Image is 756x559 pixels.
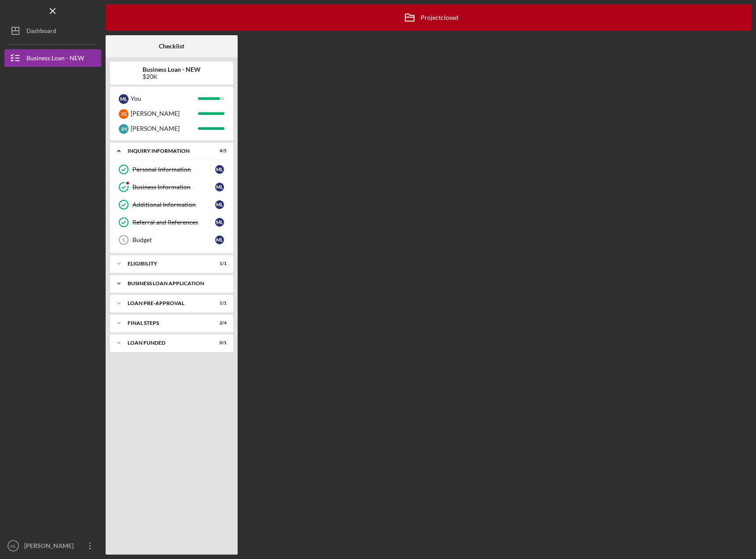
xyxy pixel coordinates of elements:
[399,7,459,29] div: Project closed
[128,340,205,346] div: LOAN FUNDED
[215,165,224,174] div: M L
[132,201,215,208] div: Additional Information
[10,544,16,548] text: ML
[22,537,79,557] div: [PERSON_NAME]
[215,235,224,244] div: M L
[119,124,128,134] div: J H
[114,196,229,213] a: Additional InformationML
[128,320,205,326] div: FINAL STEPS
[143,66,201,73] b: Business Loan - NEW
[128,148,205,154] div: INQUIRY INFORMATION
[128,301,205,306] div: LOAN PRE-APPROVAL
[131,106,198,121] div: [PERSON_NAME]
[131,91,198,106] div: You
[4,22,101,40] button: Dashboard
[211,261,227,266] div: 1 / 1
[132,166,215,173] div: Personal Information
[215,200,224,209] div: M L
[114,231,229,249] a: 5BudgetML
[26,49,84,69] div: Business Loan - NEW
[132,236,215,243] div: Budget
[128,261,205,266] div: ELIGIBILITY
[4,49,101,67] button: Business Loan - NEW
[159,43,184,50] b: Checklist
[119,94,128,104] div: M L
[4,537,101,555] button: ML[PERSON_NAME]
[114,178,229,196] a: Business InformationML
[114,213,229,231] a: Referral and ReferencesML
[211,148,227,154] div: 4 / 5
[215,218,224,227] div: M L
[131,121,198,136] div: [PERSON_NAME]
[215,183,224,191] div: M L
[128,281,222,286] div: BUSINESS LOAN APPLICATION
[114,161,229,178] a: Personal InformationML
[211,320,227,326] div: 2 / 4
[122,237,125,243] tspan: 5
[26,22,56,42] div: Dashboard
[119,109,128,119] div: j G
[132,184,215,191] div: Business Information
[143,73,201,80] div: $20K
[211,301,227,306] div: 1 / 1
[132,219,215,226] div: Referral and References
[211,340,227,346] div: 0 / 1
